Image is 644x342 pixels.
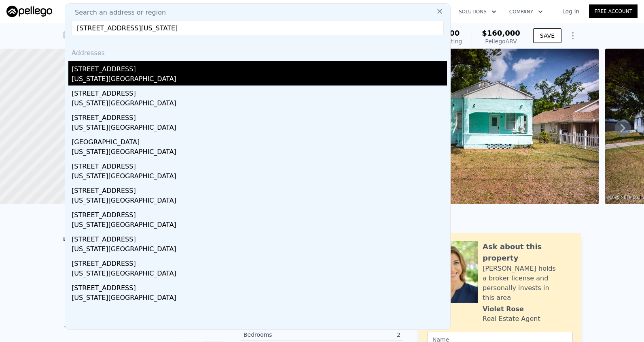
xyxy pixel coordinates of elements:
[63,319,124,331] button: Show more history
[72,293,447,304] div: [US_STATE][GEOGRAPHIC_DATA]
[565,28,581,44] button: Show Options
[533,28,561,43] button: SAVE
[72,269,447,280] div: [US_STATE][GEOGRAPHIC_DATA]
[72,110,447,123] div: [STREET_ADDRESS]
[553,7,589,15] a: Log In
[72,61,447,74] div: [STREET_ADDRESS]
[72,183,447,196] div: [STREET_ADDRESS]
[589,4,638,18] a: Free Account
[452,4,503,19] button: Solutions
[72,147,447,158] div: [US_STATE][GEOGRAPHIC_DATA]
[68,42,447,61] div: Addresses
[72,244,447,256] div: [US_STATE][GEOGRAPHIC_DATA]
[72,123,447,134] div: [US_STATE][GEOGRAPHIC_DATA]
[6,6,52,17] img: Pellego
[72,134,447,147] div: [GEOGRAPHIC_DATA]
[483,314,540,324] div: Real Estate Agent
[483,264,573,303] div: [PERSON_NAME] holds a broker license and personally invests in this area
[63,236,225,244] div: LISTING & SALE HISTORY
[483,241,573,264] div: Ask about this property
[68,8,166,17] span: Search an address or region
[72,98,447,110] div: [US_STATE][GEOGRAPHIC_DATA]
[72,171,447,183] div: [US_STATE][GEOGRAPHIC_DATA]
[63,29,255,41] div: [STREET_ADDRESS] , [GEOGRAPHIC_DATA] , FL 32208
[482,29,520,37] span: $160,000
[72,280,447,293] div: [STREET_ADDRESS]
[72,256,447,269] div: [STREET_ADDRESS]
[72,158,447,171] div: [STREET_ADDRESS]
[483,304,524,314] div: Violet Rose
[72,231,447,244] div: [STREET_ADDRESS]
[72,207,447,220] div: [STREET_ADDRESS]
[322,331,400,339] div: 2
[244,331,322,339] div: Bedrooms
[72,74,447,85] div: [US_STATE][GEOGRAPHIC_DATA]
[72,21,444,35] input: Enter an address, city, region, neighborhood or zip code
[72,220,447,231] div: [US_STATE][GEOGRAPHIC_DATA]
[72,85,447,98] div: [STREET_ADDRESS]
[482,37,520,45] div: Pellego ARV
[503,4,549,19] button: Company
[72,196,447,207] div: [US_STATE][GEOGRAPHIC_DATA]
[370,49,599,204] img: Sale: 158160619 Parcel: 34246592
